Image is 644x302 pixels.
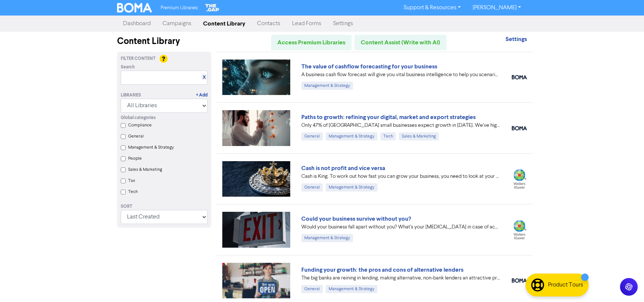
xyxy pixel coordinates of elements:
[121,55,208,62] div: Filter Content
[607,267,644,302] iframe: Chat Widget
[117,16,157,31] a: Dashboard
[380,132,396,140] div: Tech
[506,37,527,43] a: Settings
[197,16,251,31] a: Content Library
[161,6,198,10] span: Premium Libraries:
[301,113,476,121] a: Paths to growth: refining your digital, market and export strategies
[117,3,152,13] img: BOMA Logo
[512,278,527,283] img: boma
[121,92,141,99] div: Libraries
[128,122,152,129] label: Compliance
[398,2,467,14] a: Support & Resources
[301,164,385,172] a: Cash is not profit and vice versa
[301,82,353,90] div: Management & Strategy
[301,71,501,79] div: A business cash flow forecast will give you vital business intelligence to help you scenario-plan...
[512,75,527,79] img: boma_accounting
[301,215,411,223] a: Could your business survive without you?
[301,122,501,129] div: Only 47% of New Zealand small businesses expect growth in 2025. We’ve highlighted four key ways y...
[128,166,162,173] label: Sales & Marketing
[117,35,211,48] div: Content Library
[271,35,352,50] a: Access Premium Libraries
[301,63,437,70] a: The value of cashflow forecasting for your business
[128,155,142,162] label: People
[301,266,463,274] a: Funding your growth: the pros and cons of alternative lenders
[204,3,220,13] img: The Gap
[467,2,527,14] a: [PERSON_NAME]
[128,177,135,184] label: Tax
[301,274,501,282] div: The big banks are reining in lending, making alternative, non-bank lenders an attractive proposit...
[301,234,353,242] div: Management & Strategy
[301,173,501,180] div: Cash is King. To work out how fast you can grow your business, you need to look at your projected...
[128,133,144,140] label: General
[301,285,323,293] div: General
[327,16,359,31] a: Settings
[157,16,197,31] a: Campaigns
[121,203,208,210] div: Sort
[512,169,527,189] img: wolterskluwer
[512,126,527,130] img: boma
[354,35,446,50] a: Content Assist (Write with AI)
[301,183,323,191] div: General
[286,16,327,31] a: Lead Forms
[326,132,377,140] div: Management & Strategy
[301,132,323,140] div: General
[128,144,174,151] label: Management & Strategy
[399,132,439,140] div: Sales & Marketing
[121,64,135,71] span: Search
[251,16,286,31] a: Contacts
[196,92,208,99] a: + Add
[301,223,501,231] div: Would your business fall apart without you? What’s your Plan B in case of accident, illness, or j...
[326,183,377,191] div: Management & Strategy
[121,115,208,121] div: Global categories
[512,220,527,240] img: wolterskluwer
[326,285,377,293] div: Management & Strategy
[203,75,206,80] a: X
[506,35,527,43] strong: Settings
[128,189,138,195] label: Tech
